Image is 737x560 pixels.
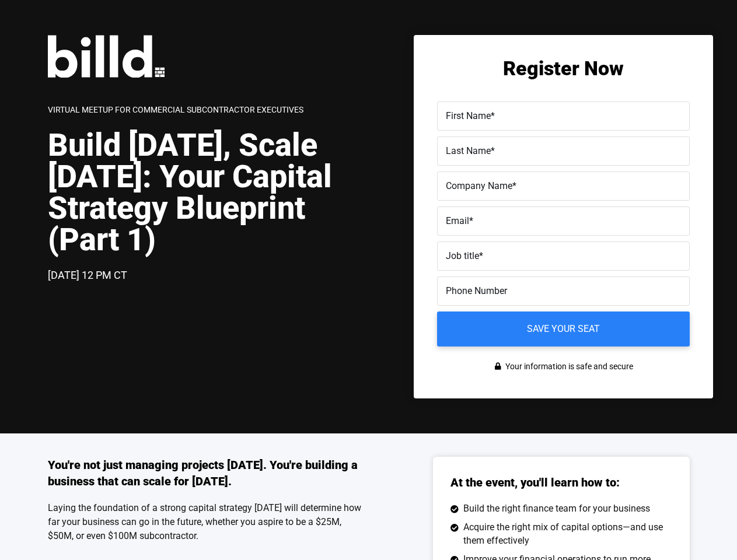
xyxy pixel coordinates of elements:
span: [DATE] 12 PM CT [48,269,127,281]
span: Company Name [446,180,512,191]
input: Save your seat [437,311,690,346]
span: First Name [446,110,491,121]
span: Acquire the right mix of capital options—and use them effectively [460,521,672,547]
h2: Register Now [437,58,690,78]
h3: At the event, you'll learn how to: [450,474,620,491]
span: Phone Number [446,285,507,296]
p: Laying the foundation of a strong capital strategy [DATE] will determine how far your business ca... [48,501,369,543]
span: Job title [446,250,479,261]
span: Virtual Meetup for Commercial Subcontractor Executives [48,105,303,114]
span: Build the right finance team for your business [460,502,650,515]
span: Email [446,215,469,226]
span: Last Name [446,145,491,156]
span: Your information is safe and secure [502,358,633,375]
h1: Build [DATE], Scale [DATE]: Your Capital Strategy Blueprint (Part 1) [48,129,369,256]
h3: You're not just managing projects [DATE]. You're building a business that can scale for [DATE]. [48,457,369,489]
